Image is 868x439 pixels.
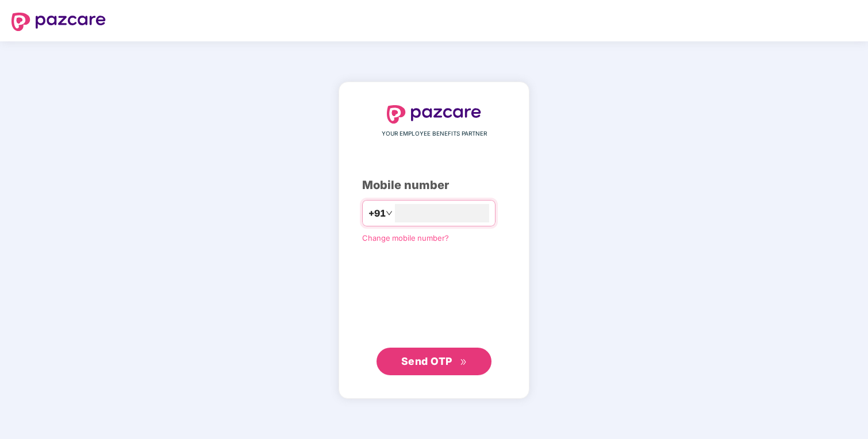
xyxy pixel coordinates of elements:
[387,105,481,124] img: logo
[401,355,452,367] span: Send OTP
[382,129,487,138] span: YOUR EMPLOYEE BENEFITS PARTNER
[460,359,467,366] span: double-right
[362,233,449,242] a: Change mobile number?
[377,348,491,375] button: Send OTPdouble-right
[11,13,106,31] img: logo
[368,206,386,221] span: +91
[386,210,393,217] span: down
[362,176,506,194] div: Mobile number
